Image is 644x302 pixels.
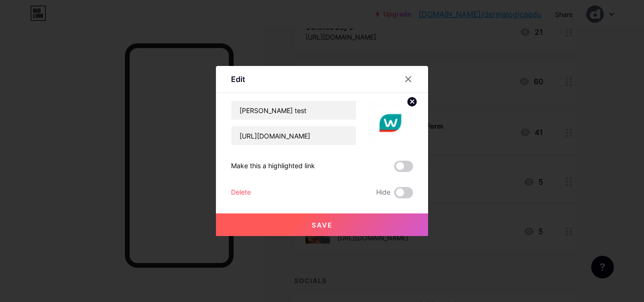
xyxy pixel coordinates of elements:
[231,187,251,198] div: Delete
[231,126,356,145] input: URL
[368,100,413,146] img: link_thumbnail
[231,101,356,120] input: Title
[376,187,390,198] span: Hide
[312,221,333,229] span: Save
[231,73,245,85] div: Edit
[231,161,315,172] div: Make this a highlighted link
[216,213,428,236] button: Save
